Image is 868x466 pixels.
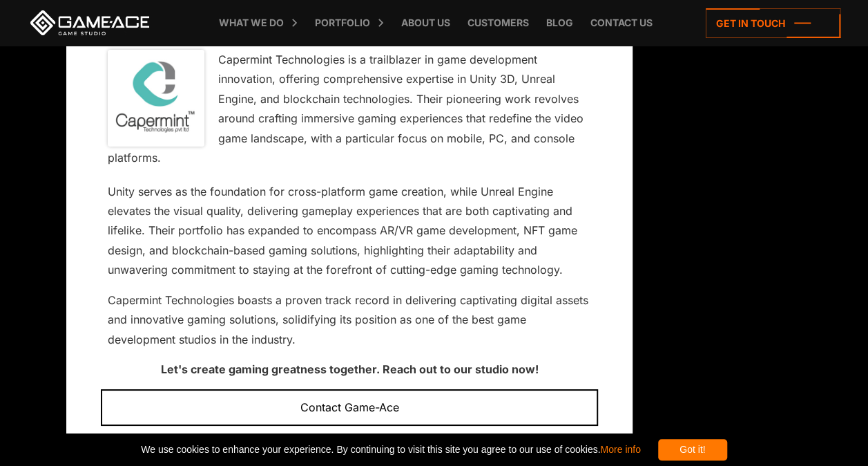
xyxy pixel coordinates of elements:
p: Capermint Technologies boasts a proven track record in delivering captivating digital assets and ... [108,290,591,349]
strong: Let's create gaming greatness together. Reach out to our studio now! [161,362,539,376]
a: More info [600,444,640,455]
a: Get in touch [706,8,840,38]
p: Unity serves as the foundation for cross-platform game creation, while Unreal Engine elevates the... [108,182,591,280]
img: Capermint Technologies logo [108,50,204,147]
span: We use cookies to enhance your experience. By continuing to visit this site you agree to our use ... [141,439,640,460]
a: Contact Game-Ace [101,389,598,425]
div: Got it! [658,439,727,460]
p: Capermint Technologies is a trailblazer in game development innovation, offering comprehensive ex... [108,50,591,168]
